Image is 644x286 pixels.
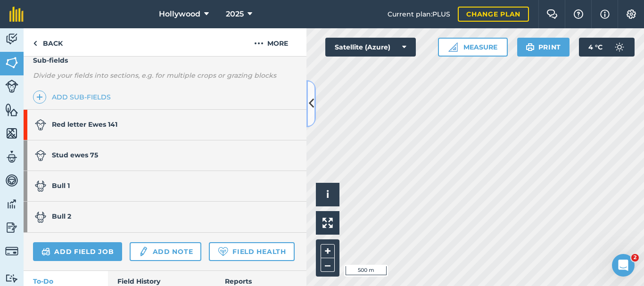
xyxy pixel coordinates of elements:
a: Field Health [209,242,294,261]
button: i [316,183,339,206]
img: svg+xml;base64,PHN2ZyB4bWxucz0iaHR0cDovL3d3dy53My5vcmcvMjAwMC9zdmciIHdpZHRoPSI5IiBoZWlnaHQ9IjI0Ii... [33,38,37,49]
img: svg+xml;base64,PHN2ZyB4bWxucz0iaHR0cDovL3d3dy53My5vcmcvMjAwMC9zdmciIHdpZHRoPSIxOSIgaGVpZ2h0PSIyNC... [526,41,535,53]
img: svg+xml;base64,PD94bWwgdmVyc2lvbj0iMS4wIiBlbmNvZGluZz0idXRmLTgiPz4KPCEtLSBHZW5lcmF0b3I6IEFkb2JlIE... [5,150,18,164]
img: svg+xml;base64,PD94bWwgdmVyc2lvbj0iMS4wIiBlbmNvZGluZz0idXRmLTgiPz4KPCEtLSBHZW5lcmF0b3I6IEFkb2JlIE... [35,150,46,161]
img: svg+xml;base64,PD94bWwgdmVyc2lvbj0iMS4wIiBlbmNvZGluZz0idXRmLTgiPz4KPCEtLSBHZW5lcmF0b3I6IEFkb2JlIE... [138,246,149,257]
img: svg+xml;base64,PHN2ZyB4bWxucz0iaHR0cDovL3d3dy53My5vcmcvMjAwMC9zdmciIHdpZHRoPSI1NiIgaGVpZ2h0PSI2MC... [5,56,18,70]
span: 4 ° C [588,38,603,57]
strong: Red letter Ewes 141 [52,120,117,129]
img: fieldmargin Logo [9,7,24,22]
button: Print [517,38,570,57]
img: svg+xml;base64,PD94bWwgdmVyc2lvbj0iMS4wIiBlbmNvZGluZz0idXRmLTgiPz4KPCEtLSBHZW5lcmF0b3I6IEFkb2JlIE... [5,173,18,188]
span: 2025 [226,8,244,20]
button: 4 °C [579,38,635,57]
a: Add sub-fields [33,90,115,104]
img: svg+xml;base64,PHN2ZyB4bWxucz0iaHR0cDovL3d3dy53My5vcmcvMjAwMC9zdmciIHdpZHRoPSIxNCIgaGVpZ2h0PSIyNC... [36,91,43,103]
img: svg+xml;base64,PD94bWwgdmVyc2lvbj0iMS4wIiBlbmNvZGluZz0idXRmLTgiPz4KPCEtLSBHZW5lcmF0b3I6IEFkb2JlIE... [5,274,18,283]
img: Ruler icon [448,42,458,52]
a: Add note [130,242,201,261]
span: i [326,188,329,200]
img: svg+xml;base64,PD94bWwgdmVyc2lvbj0iMS4wIiBlbmNvZGluZz0idXRmLTgiPz4KPCEtLSBHZW5lcmF0b3I6IEFkb2JlIE... [5,221,18,235]
span: 2 [631,254,639,261]
em: Divide your fields into sections, e.g. for multiple crops or grazing blocks [33,71,276,80]
strong: Bull 1 [52,181,70,190]
a: Change plan [458,7,529,22]
img: A cog icon [626,9,637,19]
img: svg+xml;base64,PD94bWwgdmVyc2lvbj0iMS4wIiBlbmNvZGluZz0idXRmLTgiPz4KPCEtLSBHZW5lcmF0b3I6IEFkb2JlIE... [41,246,50,257]
img: Four arrows, one pointing top left, one top right, one bottom right and the last bottom left [322,218,333,228]
button: Satellite (Azure) [325,38,416,57]
iframe: Intercom live chat [612,254,635,277]
img: svg+xml;base64,PD94bWwgdmVyc2lvbj0iMS4wIiBlbmNvZGluZz0idXRmLTgiPz4KPCEtLSBHZW5lcmF0b3I6IEFkb2JlIE... [5,32,18,46]
button: Measure [438,38,508,57]
button: + [321,244,335,258]
a: Bull 2 [24,202,297,232]
img: svg+xml;base64,PD94bWwgdmVyc2lvbj0iMS4wIiBlbmNvZGluZz0idXRmLTgiPz4KPCEtLSBHZW5lcmF0b3I6IEFkb2JlIE... [5,80,18,93]
a: Bull 1 [24,171,297,201]
a: Stud ewes 75 [24,140,297,171]
img: svg+xml;base64,PHN2ZyB4bWxucz0iaHR0cDovL3d3dy53My5vcmcvMjAwMC9zdmciIHdpZHRoPSI1NiIgaGVpZ2h0PSI2MC... [5,103,18,117]
img: svg+xml;base64,PD94bWwgdmVyc2lvbj0iMS4wIiBlbmNvZGluZz0idXRmLTgiPz4KPCEtLSBHZW5lcmF0b3I6IEFkb2JlIE... [35,212,46,223]
a: Back [24,28,72,56]
img: svg+xml;base64,PD94bWwgdmVyc2lvbj0iMS4wIiBlbmNvZGluZz0idXRmLTgiPz4KPCEtLSBHZW5lcmF0b3I6IEFkb2JlIE... [5,245,18,258]
img: svg+xml;base64,PD94bWwgdmVyc2lvbj0iMS4wIiBlbmNvZGluZz0idXRmLTgiPz4KPCEtLSBHZW5lcmF0b3I6IEFkb2JlIE... [35,119,46,131]
span: Hollywood [159,8,200,20]
img: svg+xml;base64,PHN2ZyB4bWxucz0iaHR0cDovL3d3dy53My5vcmcvMjAwMC9zdmciIHdpZHRoPSIxNyIgaGVpZ2h0PSIxNy... [600,8,610,20]
img: svg+xml;base64,PHN2ZyB4bWxucz0iaHR0cDovL3d3dy53My5vcmcvMjAwMC9zdmciIHdpZHRoPSI1NiIgaGVpZ2h0PSI2MC... [5,126,18,140]
span: Current plan : PLUS [388,9,450,19]
img: svg+xml;base64,PD94bWwgdmVyc2lvbj0iMS4wIiBlbmNvZGluZz0idXRmLTgiPz4KPCEtLSBHZW5lcmF0b3I6IEFkb2JlIE... [5,197,18,211]
a: Red letter Ewes 141 [24,110,297,140]
a: Add field job [33,242,122,261]
button: – [321,258,335,272]
strong: Stud ewes 75 [52,151,98,159]
img: svg+xml;base64,PD94bWwgdmVyc2lvbj0iMS4wIiBlbmNvZGluZz0idXRmLTgiPz4KPCEtLSBHZW5lcmF0b3I6IEFkb2JlIE... [35,180,46,192]
h4: Sub-fields [24,55,306,65]
strong: Bull 2 [52,212,71,221]
button: More [236,28,306,56]
img: svg+xml;base64,PHN2ZyB4bWxucz0iaHR0cDovL3d3dy53My5vcmcvMjAwMC9zdmciIHdpZHRoPSIyMCIgaGVpZ2h0PSIyNC... [254,38,264,49]
img: svg+xml;base64,PD94bWwgdmVyc2lvbj0iMS4wIiBlbmNvZGluZz0idXRmLTgiPz4KPCEtLSBHZW5lcmF0b3I6IEFkb2JlIE... [610,38,629,57]
img: Two speech bubbles overlapping with the left bubble in the forefront [546,9,558,19]
img: A question mark icon [573,9,584,19]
